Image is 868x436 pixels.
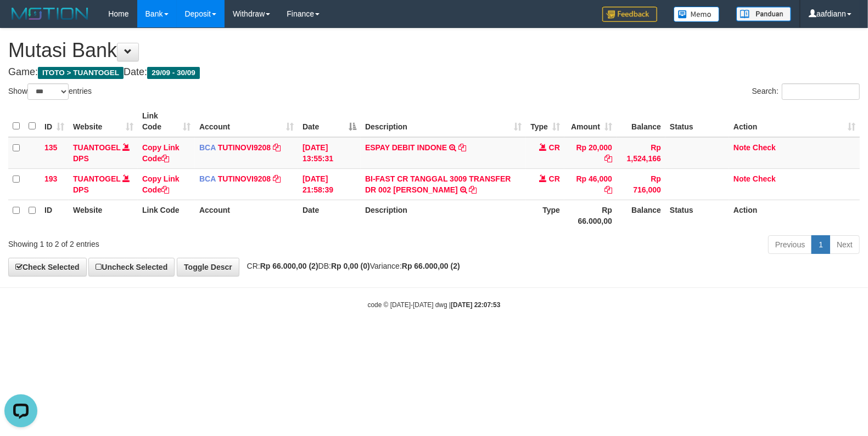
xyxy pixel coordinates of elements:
select: Showentries [27,83,69,100]
a: Copy Link Code [142,174,180,194]
a: BI-FAST CR TANGGAL 3009 TRANSFER DR 002 [PERSON_NAME] [365,174,511,194]
th: ID: activate to sort column ascending [40,106,69,137]
span: 29/09 - 30/09 [147,67,200,79]
img: MOTION_logo.png [8,5,92,22]
th: Balance [617,200,665,231]
img: Feedback.jpg [602,7,657,22]
span: CR: DB: Variance: [242,262,460,270]
td: [DATE] 21:58:39 [298,168,361,200]
th: Account: activate to sort column ascending [195,106,298,137]
a: Uncheck Selected [88,258,175,276]
a: Copy Rp 46,000 to clipboard [604,185,612,194]
a: TUTINOVI9208 [218,174,271,183]
a: Note [733,143,751,152]
a: Check Selected [8,258,87,276]
a: Copy BI-FAST CR TANGGAL 3009 TRANSFER DR 002 VALENTINUS DODDY to clipboard [469,185,477,194]
th: Rp 66.000,00 [564,200,617,231]
a: TUTINOVI9208 [218,143,271,152]
div: Showing 1 to 2 of 2 entries [8,234,354,250]
td: Rp 46,000 [564,168,617,200]
strong: Rp 66.000,00 (2) [260,262,318,270]
a: Copy TUTINOVI9208 to clipboard [273,143,281,152]
th: Description [361,200,526,231]
span: BCA [199,174,216,183]
th: Link Code: activate to sort column ascending [138,106,195,137]
td: Rp 20,000 [564,137,617,169]
label: Search: [752,83,860,100]
th: Type: activate to sort column ascending [526,106,564,137]
span: CR [549,143,560,152]
a: Copy ESPAY DEBIT INDONE to clipboard [458,143,466,152]
th: ID [40,200,69,231]
span: BCA [199,143,216,152]
a: Copy TUTINOVI9208 to clipboard [273,174,281,183]
span: 193 [44,174,57,183]
td: Rp 716,000 [617,168,665,200]
a: Note [733,174,751,183]
span: ITOTO > TUANTOGEL [38,67,124,79]
td: DPS [69,168,138,200]
input: Search: [782,83,860,100]
h4: Game: Date: [8,67,860,78]
a: Copy Link Code [142,143,180,163]
a: Next [830,235,860,254]
td: DPS [69,137,138,169]
a: ESPAY DEBIT INDONE [365,143,447,152]
th: Action: activate to sort column ascending [729,106,860,137]
strong: [DATE] 22:07:53 [451,301,500,309]
strong: Rp 66.000,00 (2) [402,262,460,270]
th: Account [195,200,298,231]
a: Previous [768,235,812,254]
th: Status [665,106,729,137]
th: Action [729,200,860,231]
a: Check [753,174,776,183]
span: CR [549,174,560,183]
a: 1 [811,235,830,254]
button: Open LiveChat chat widget [4,4,37,37]
th: Website [69,200,138,231]
td: Rp 1,524,166 [617,137,665,169]
th: Description: activate to sort column ascending [361,106,526,137]
a: TUANTOGEL [73,143,121,152]
th: Date: activate to sort column descending [298,106,361,137]
small: code © [DATE]-[DATE] dwg | [368,301,501,309]
td: [DATE] 13:55:31 [298,137,361,169]
label: Show entries [8,83,92,100]
th: Date [298,200,361,231]
a: TUANTOGEL [73,174,121,183]
th: Link Code [138,200,195,231]
strong: Rp 0,00 (0) [331,262,370,270]
a: Check [753,143,776,152]
a: Copy Rp 20,000 to clipboard [604,154,612,163]
th: Status [665,200,729,231]
th: Website: activate to sort column ascending [69,106,138,137]
th: Balance [617,106,665,137]
img: Button%20Memo.svg [674,7,720,22]
th: Amount: activate to sort column ascending [564,106,617,137]
th: Type [526,200,564,231]
a: Toggle Descr [177,258,239,276]
h1: Mutasi Bank [8,39,860,61]
img: panduan.png [736,7,791,21]
span: 135 [44,143,57,152]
